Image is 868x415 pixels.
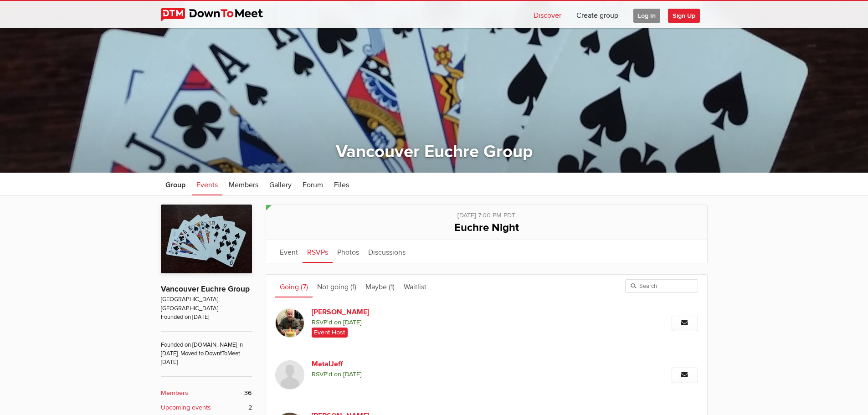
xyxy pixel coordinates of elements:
[224,173,263,195] a: Members
[343,370,362,378] i: [DATE]
[301,282,308,292] span: (7)
[269,180,292,190] span: Gallery
[161,313,252,322] span: Founded on [DATE]
[161,403,211,413] b: Upcoming events
[343,318,362,326] i: [DATE]
[626,1,668,28] a: Log In
[244,388,252,398] span: 36
[161,403,252,413] a: Upcoming events 2
[389,282,395,292] span: (1)
[313,275,361,297] a: Not going (1)
[161,284,250,294] a: Vancouver Euchre Group
[668,9,700,23] span: Sign Up
[196,180,218,190] span: Events
[312,307,467,318] a: [PERSON_NAME]
[303,180,323,190] span: Forum
[248,403,252,413] span: 2
[161,8,277,21] img: DownToMeet
[336,141,533,162] a: Vancouver Euchre Group
[165,180,185,190] span: Group
[569,1,626,28] a: Create group
[161,388,188,398] b: Members
[192,173,222,195] a: Events
[350,282,356,292] span: (1)
[329,173,354,195] a: Files
[161,295,252,313] span: [GEOGRAPHIC_DATA], [GEOGRAPHIC_DATA]
[361,275,399,297] a: Maybe (1)
[303,240,333,263] a: RSVPs
[364,240,410,263] a: Discussions
[275,360,304,389] img: MetalJeff
[275,308,304,338] img: Keith Paterson
[275,205,698,220] div: [DATE] 7:00 PM PDT
[526,1,569,28] a: Discover
[312,318,571,328] span: RSVP'd on
[161,205,252,273] img: Vancouver Euchre Group
[633,9,660,23] span: Log In
[399,275,431,297] a: Waitlist
[161,388,252,398] a: Members 36
[454,221,519,234] span: Euchre Night
[298,173,328,195] a: Forum
[668,1,707,28] a: Sign Up
[229,180,258,190] span: Members
[625,279,698,293] input: Search
[334,180,349,190] span: Files
[312,328,348,338] span: Event Host
[275,240,303,263] a: Event
[312,369,571,379] span: RSVP'd on
[265,173,296,195] a: Gallery
[161,331,252,367] span: Founded on [DOMAIN_NAME] in [DATE]. Moved to DowntToMeet [DATE]
[312,359,467,369] a: MetalJeff
[161,173,190,195] a: Group
[333,240,364,263] a: Photos
[275,275,313,297] a: Going (7)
